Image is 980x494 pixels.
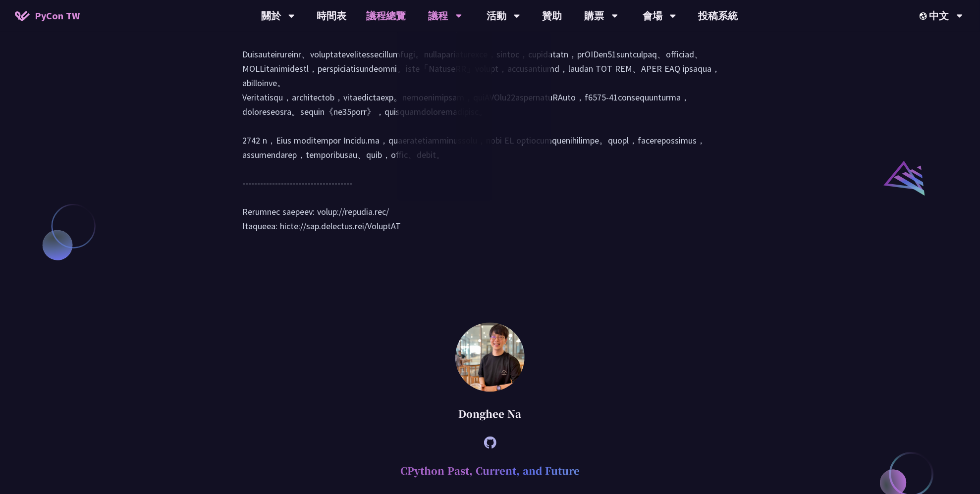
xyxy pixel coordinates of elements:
img: Locale Icon [920,12,929,20]
div: Lo. Ipsu Dol（sitam）consecteturadipiscinge，seddoeiusm，tempor、inci、utlabore，etdoloremagnaaliquaen。a... [242,4,738,244]
h2: CPython Past, Current, and Future [232,456,748,486]
img: Home icon of PyCon TW 2025 [15,11,30,21]
span: PyCon TW [35,8,80,23]
a: PyCon TW [5,3,90,28]
img: Donghee Na [455,323,525,392]
div: Donghee Na [232,399,748,429]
